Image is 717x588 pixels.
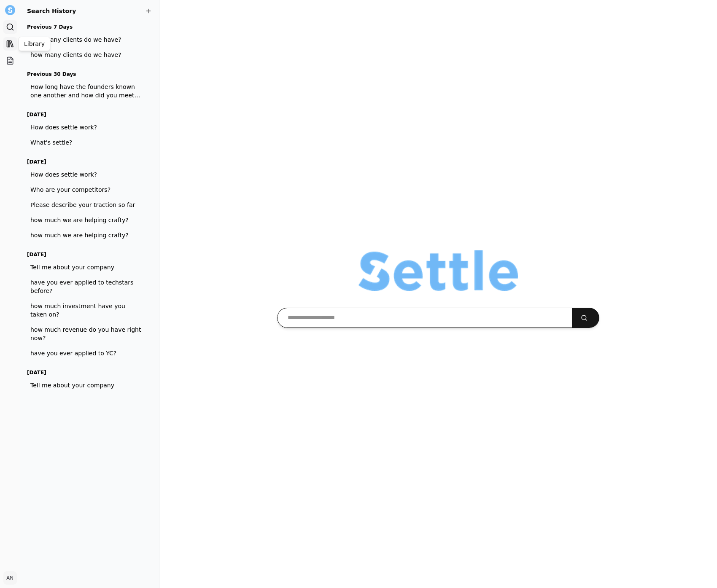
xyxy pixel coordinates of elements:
a: Library [3,37,17,51]
h3: [DATE] [27,250,146,260]
span: how many clients do we have? [30,35,142,44]
span: Tell me about your company [30,381,142,389]
span: how much we are helping crafty? [30,216,142,224]
h2: Search History [27,7,152,15]
img: Settle [5,5,15,15]
a: Search [3,20,17,34]
span: how much revenue do you have right now? [30,325,142,342]
span: How long have the founders known one another and how did you meet? Have any of the founders not m... [30,83,142,99]
h3: Previous 30 Days [27,69,146,79]
button: AN [3,571,17,585]
span: have you ever applied to techstars before? [30,278,142,295]
span: How does settle work? [30,123,142,132]
span: Please describe your traction so far [30,201,142,209]
span: What's settle? [30,138,142,147]
span: how much investment have you taken on? [30,302,142,319]
div: Library [19,37,50,51]
span: How does settle work? [30,170,142,179]
h3: [DATE] [27,110,146,120]
img: Organization logo [358,250,518,291]
span: Tell me about your company [30,263,142,271]
span: Who are your competitors? [30,185,142,194]
span: how much we are helping crafty? [30,231,142,239]
h3: Previous 7 Days [27,22,146,32]
h3: [DATE] [27,157,146,167]
span: how many clients do we have? [30,51,142,59]
a: Projects [3,54,17,67]
span: have you ever applied to YC? [30,349,142,357]
button: Settle [3,3,17,17]
h3: [DATE] [27,368,146,378]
